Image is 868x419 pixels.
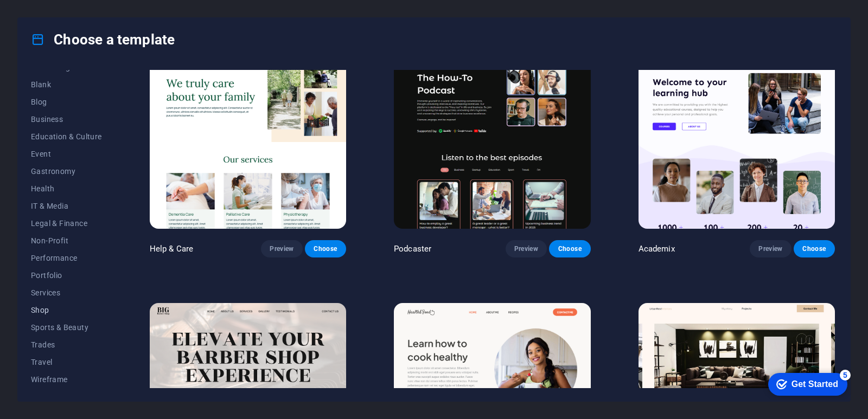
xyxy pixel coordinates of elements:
p: Help & Care [150,243,194,254]
button: Portfolio [31,267,102,284]
button: Services [31,284,102,301]
span: Sports & Beauty [31,323,102,332]
button: Education & Culture [31,128,102,145]
button: Choose [549,240,590,257]
img: Help & Care [150,48,346,229]
button: Choose [794,240,835,257]
span: Blank [31,80,102,89]
p: Podcaster [394,243,431,254]
p: Academix [639,243,675,254]
button: Business [31,111,102,128]
button: Blog [31,93,102,111]
span: Education & Culture [31,132,102,141]
button: IT & Media [31,197,102,215]
button: Travel [31,353,102,371]
span: Blog [31,98,102,106]
button: Preview [261,240,302,257]
span: Legal & Finance [31,219,102,228]
button: Non-Profit [31,232,102,249]
button: Shop [31,301,102,319]
img: Podcaster [394,48,590,229]
span: Portfolio [31,271,102,280]
span: Preview [758,244,782,253]
span: IT & Media [31,202,102,210]
button: Blank [31,76,102,93]
span: Choose [802,244,826,253]
span: Business [31,115,102,124]
button: Choose [305,240,346,257]
button: Sports & Beauty [31,319,102,336]
button: Performance [31,249,102,267]
span: Services [31,288,102,297]
span: Travel [31,358,102,366]
span: Non-Profit [31,236,102,245]
button: Preview [506,240,547,257]
div: Get Started 5 items remaining, 0% complete [9,5,88,28]
button: Trades [31,336,102,353]
button: Health [31,180,102,197]
button: Preview [750,240,791,257]
span: Health [31,184,102,193]
button: Gastronomy [31,163,102,180]
span: Preview [270,244,293,253]
span: Choose [314,244,337,253]
span: Event [31,150,102,158]
span: Shop [31,306,102,314]
button: Wireframe [31,371,102,388]
button: Event [31,145,102,163]
div: 5 [80,2,91,13]
span: Trades [31,340,102,349]
span: Preview [514,244,538,253]
span: Gastronomy [31,167,102,176]
h4: Choose a template [31,31,175,48]
span: Choose [558,244,582,253]
span: Performance [31,254,102,262]
button: Legal & Finance [31,215,102,232]
span: Wireframe [31,375,102,384]
img: Academix [639,48,835,229]
div: Get Started [32,12,79,22]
